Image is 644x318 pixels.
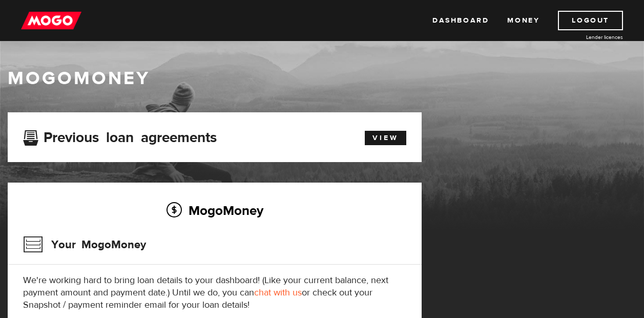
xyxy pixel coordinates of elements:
h1: MogoMoney [8,68,636,89]
a: Dashboard [432,11,489,30]
h3: Previous loan agreements [23,129,217,143]
h3: Your MogoMoney [23,231,146,258]
a: Money [507,11,539,30]
a: Logout [558,11,623,30]
h2: MogoMoney [23,200,406,221]
a: View [365,131,406,145]
a: Lender licences [546,33,623,41]
img: mogo_logo-11ee424be714fa7cbb0f0f49df9e16ec.png [21,11,81,30]
p: We're working hard to bring loan details to your dashboard! (Like your current balance, next paym... [23,274,406,311]
a: chat with us [254,287,302,299]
